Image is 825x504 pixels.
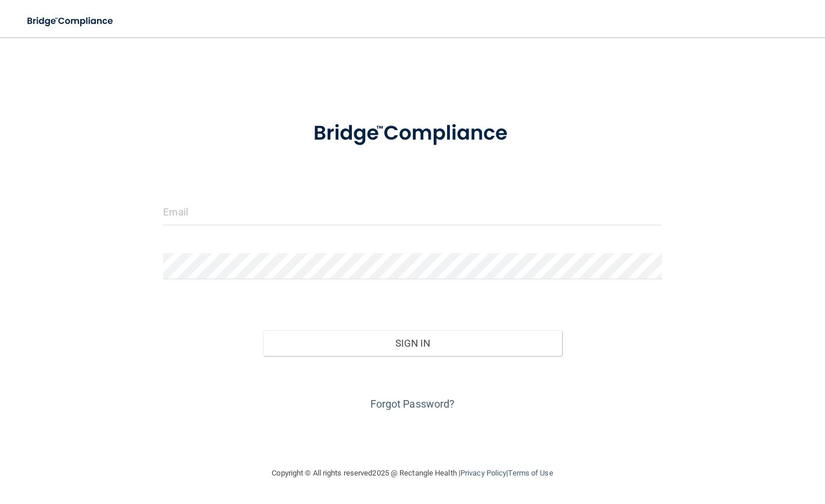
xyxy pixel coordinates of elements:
[163,199,661,225] input: Email
[370,398,455,410] a: Forgot Password?
[292,107,532,160] img: bridge_compliance_login_screen.278c3ca4.svg
[508,469,553,477] a: Terms of Use
[460,469,506,477] a: Privacy Policy
[17,9,124,33] img: bridge_compliance_login_screen.278c3ca4.svg
[263,330,562,356] button: Sign In
[201,455,625,492] div: Copyright © All rights reserved 2025 @ Rectangle Health | |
